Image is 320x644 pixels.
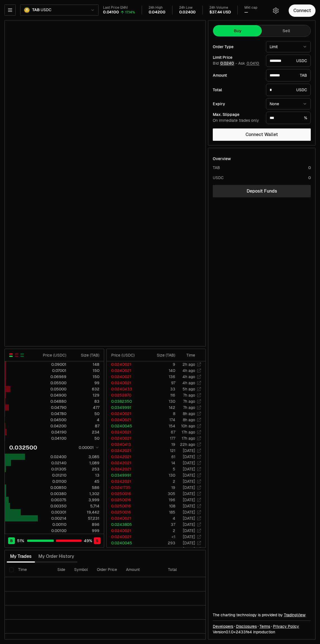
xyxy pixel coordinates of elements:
[144,521,176,528] td: 37
[107,546,144,552] td: 0.0240021
[183,368,195,373] time: 4h ago
[20,353,24,357] button: Show Buy Orders Only
[92,563,122,577] th: Order Price
[144,491,176,497] td: 305
[183,516,195,521] time: [DATE]
[71,429,99,435] div: 234
[144,515,176,521] td: 4
[213,156,231,161] div: Overview
[273,624,299,629] a: Privacy Policy
[107,392,144,398] td: 0.0252870
[144,478,176,484] td: 2
[284,612,305,617] a: TradingView
[38,368,66,373] div: 0.07001
[71,423,99,429] div: 87
[144,540,176,546] td: 293
[260,624,270,629] a: Terms
[38,429,66,435] div: 0.04190
[144,472,176,478] td: 130
[213,25,262,36] button: Buy
[266,112,311,124] div: %
[107,497,144,503] td: 0.0250016
[244,6,257,10] div: Mkt cap
[144,454,176,460] td: 61
[107,417,144,423] td: 0.0240021
[107,515,144,521] td: 0.0240021
[71,362,99,367] div: 148
[180,352,195,358] div: Time
[38,417,66,423] div: 0.04500
[144,509,176,515] td: 185
[103,6,135,10] div: Last Price (24h)
[38,392,66,398] div: 0.04900
[183,405,195,410] time: 7h ago
[144,534,176,540] td: <1
[213,612,311,618] div: The charting technology is provided by
[111,352,144,358] div: Price ( USDC )
[209,10,231,15] div: $37.44 USD
[144,528,176,534] td: 2
[107,380,144,386] td: 0.0240021
[38,516,66,521] div: 0.00214
[77,444,99,451] button: 0.00001
[183,534,195,539] time: [DATE]
[163,563,205,577] th: Total
[144,466,176,472] td: 5
[183,528,195,533] time: [DATE]
[35,551,78,562] button: My Order History
[107,361,144,367] td: 0.0240021
[238,61,260,66] span: Ask
[144,441,176,448] td: 19
[183,417,195,422] time: 8h ago
[24,7,30,13] img: TAB.png
[71,509,99,515] div: 19,442
[38,454,66,460] div: 0.02400
[144,448,176,454] td: 121
[38,460,66,466] div: 0.02140
[213,118,261,123] div: On immediate trades only
[107,472,144,478] td: 0.0349991
[71,399,99,404] div: 83
[289,4,316,17] button: Connect
[41,8,51,13] span: USDC
[38,491,66,497] div: 0.00380
[183,540,195,545] time: [DATE]
[71,417,99,423] div: 4
[96,538,99,544] span: S
[38,386,66,392] div: 0.05000
[144,380,176,386] td: 97
[183,362,195,367] time: 2h ago
[38,399,66,404] div: 0.04880
[183,411,195,416] time: 8h ago
[71,472,99,478] div: 13
[38,380,66,386] div: 0.05500
[181,423,195,428] time: 10h ago
[107,521,144,528] td: 0.0243805
[179,10,196,15] div: 0.02400
[262,25,310,36] button: Sell
[183,491,195,496] time: [DATE]
[107,367,144,374] td: 0.0240021
[53,563,70,577] th: Side
[308,165,311,170] div: 0
[144,398,176,404] td: 130
[10,538,13,544] span: B
[107,478,144,484] td: 0.0242021
[107,386,144,392] td: 0.0240433
[180,442,195,447] time: 22h ago
[107,491,144,497] td: 0.0250016
[266,84,311,96] div: USDC
[107,460,144,466] td: 0.0242021
[38,497,66,503] div: 0.00375
[213,73,261,77] div: Amount
[38,472,66,478] div: 0.01210
[107,540,144,546] td: 0.0240045
[71,405,99,410] div: 477
[213,113,261,116] div: Max. Slippage
[71,503,99,509] div: 5,714
[183,454,195,459] time: [DATE]
[71,522,99,527] div: 896
[183,473,195,478] time: [DATE]
[236,624,257,629] a: Disclosures
[213,624,233,629] a: Developers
